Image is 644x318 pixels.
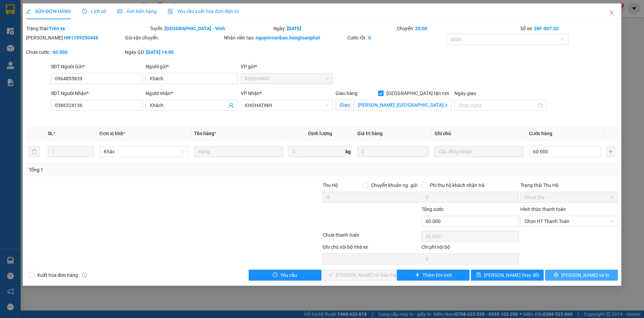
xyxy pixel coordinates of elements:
[415,272,420,278] span: plus
[520,181,618,189] div: Trạng thái Thu Hộ
[345,146,352,157] span: kg
[476,272,481,278] span: save
[322,231,421,243] div: Chưa thanh toán
[48,131,53,136] span: SL
[256,35,320,40] b: nguyenvanbao.hungtoanphat
[287,26,301,31] b: [DATE]
[484,271,539,279] span: [PERSON_NAME] thay đổi
[545,270,618,281] button: printer[PERSON_NAME] và In
[323,270,396,281] button: check[PERSON_NAME] và Giao hàng
[520,207,566,212] label: Hình thức thanh toán
[64,8,130,16] b: Hưng Toàn Phát
[609,10,614,15] span: close
[224,34,346,42] div: Nhân viên tạo:
[434,146,523,157] input: Ghi Chú
[146,63,238,70] div: Người gửi
[432,127,526,140] th: Ghi chú
[280,271,297,279] span: Yêu cầu
[323,243,420,254] div: Ghi chú nội bộ nhà xe
[524,216,614,226] span: Chọn HT Thanh Toán
[396,25,520,32] div: Chuyến:
[273,272,278,278] span: exclamation-circle
[421,207,444,212] span: Tổng cước
[529,131,552,136] span: Cước hàng
[308,131,332,136] span: Định lượng
[104,146,184,157] span: Khác
[82,273,87,278] span: info-circle
[273,25,396,32] div: Ngày:
[520,25,619,32] div: Số xe:
[357,146,429,157] input: 0
[245,73,329,84] span: KHOHANOI
[354,99,452,110] input: Giao tận nơi
[9,9,43,43] img: logo.jpg
[368,35,371,40] b: 0
[471,270,544,281] button: save[PERSON_NAME] thay đổi
[607,146,615,157] button: plus
[100,131,125,136] span: Đơn vị tính
[602,3,621,23] button: Close
[421,243,519,254] div: Chi phí nội bộ
[49,26,65,31] b: Trên xe
[422,271,451,279] span: Thêm ĐH mới
[64,35,98,40] b: HN1109250448
[26,34,124,42] div: [PERSON_NAME]:
[165,26,225,31] b: [GEOGRAPHIC_DATA] - Vinh
[459,102,536,109] input: Ngày giao
[427,181,487,189] span: Phí thu hộ khách nhận trả
[245,100,329,110] span: KHOHATINH
[534,26,559,31] b: 38F-007.02
[336,91,358,96] span: Giao hàng
[53,49,68,55] b: 60.000
[347,34,445,42] div: Cước rồi :
[561,271,609,279] span: [PERSON_NAME] và In
[241,63,333,70] div: VP gửi
[397,270,470,281] button: plusThêm ĐH mới
[117,9,157,14] span: Ảnh kiện hàng
[29,166,249,174] div: Tổng: 1
[34,271,81,279] span: Xuất hóa đơn hàng
[26,9,71,14] span: SỬA ĐƠN HÀNG
[194,146,283,157] input: VD: Bàn, Ghế
[82,9,87,14] span: clock-circle
[26,48,124,56] div: Chưa cước :
[125,34,223,42] div: Gói vận chuyển:
[29,146,40,157] button: delete
[146,49,174,55] b: [DATE] 14:00
[117,9,122,14] span: picture
[454,91,476,96] label: Ngày giao
[51,90,143,97] div: SĐT Người Nhận
[51,63,143,70] div: SĐT Người Gửi
[524,192,614,202] span: Chưa thu
[82,9,106,14] span: Lịch sử
[26,9,31,14] span: edit
[357,131,383,136] span: Giá trị hàng
[249,270,321,281] button: exclamation-circleYêu cầu
[415,26,427,31] b: 20:00
[168,9,239,14] span: Yêu cầu xuất hóa đơn điện tử
[336,99,354,110] span: Giao
[146,90,238,97] div: Người nhận
[323,182,338,188] span: Thu Hộ
[368,181,420,189] span: Chuyển khoản ng. gửi
[194,131,216,136] span: Tên hàng
[25,25,149,32] div: Trạng thái:
[149,25,273,32] div: Tuyến:
[65,44,128,52] b: Gửi khách hàng
[241,91,260,96] span: VP Nhận
[125,48,223,56] div: Ngày GD:
[168,9,173,14] img: icon
[38,34,156,43] li: Hotline: 0932685789
[554,272,558,278] span: printer
[228,103,234,108] span: user-add
[384,90,452,97] span: [GEOGRAPHIC_DATA] tận nơi
[38,17,156,34] li: 115 Hà Huy Tập, thị trấn [GEOGRAPHIC_DATA], [GEOGRAPHIC_DATA]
